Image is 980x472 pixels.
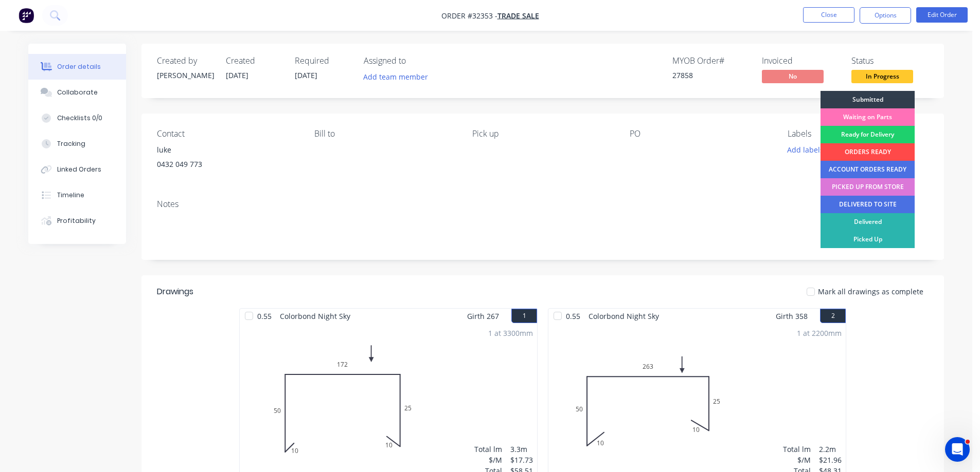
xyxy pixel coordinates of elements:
div: Required [295,56,351,66]
span: Colorbond Night Sky [584,309,663,324]
button: Add labels [781,143,829,157]
button: Timeline [28,182,126,208]
div: Invoiced [762,56,839,66]
button: Order details [28,54,126,80]
span: [DATE] [295,70,317,80]
button: Add team member [358,70,434,84]
div: Total lm [474,444,502,455]
div: Waiting on Parts [821,108,915,126]
button: Collaborate [28,80,126,105]
span: 0.55 [562,309,584,324]
div: Timeline [57,191,84,200]
button: Close [803,7,854,23]
div: ORDERS READY [821,143,915,161]
span: Girth 358 [776,309,808,324]
div: 2.2m [819,444,842,455]
div: Order details [57,62,101,71]
div: Picked Up [821,231,915,248]
div: Linked Orders [57,165,101,174]
div: [PERSON_NAME] [157,70,213,81]
button: 2 [820,309,846,323]
div: $/M [474,455,502,465]
div: Bill to [314,129,455,139]
div: luke0432 049 773 [157,143,298,176]
span: [DATE] [226,70,248,80]
div: 0432 049 773 [157,157,298,172]
div: ACCOUNT ORDERS READY [821,161,915,178]
div: Submitted [821,91,915,108]
div: Created by [157,56,213,66]
div: $17.73 [510,455,533,465]
div: $/M [783,455,811,465]
div: Collaborate [57,88,98,97]
span: Order #32353 - [441,11,497,21]
div: Checklists 0/0 [57,114,102,123]
button: Options [860,7,911,24]
div: $21.96 [819,455,842,465]
div: Ready for Delivery [821,126,915,143]
div: 1 at 3300mm [488,328,533,338]
div: PO [630,129,771,139]
button: Tracking [28,131,126,157]
span: No [762,70,824,83]
button: In Progress [851,70,913,85]
div: Profitability [57,216,96,225]
div: Delivered [821,213,915,231]
div: Tracking [57,139,85,148]
div: 27858 [672,70,750,81]
div: Notes [157,199,929,209]
span: 0.55 [253,309,276,324]
div: Labels [788,129,929,139]
button: Profitability [28,208,126,234]
div: 3.3m [510,444,533,455]
div: Status [851,56,929,66]
div: Assigned to [364,56,467,66]
div: MYOB Order # [672,56,750,66]
div: Contact [157,129,298,139]
span: Girth 267 [467,309,499,324]
iframe: Intercom live chat [945,437,970,462]
div: Created [226,56,282,66]
div: DELIVERED TO SITE [821,196,915,213]
button: Checklists 0/0 [28,105,126,131]
span: In Progress [851,70,913,83]
div: PICKED UP FROM STORE [821,178,915,196]
div: luke [157,143,298,157]
div: Total lm [783,444,811,455]
span: Colorbond Night Sky [276,309,354,324]
div: 1 at 2200mm [797,328,842,338]
button: Linked Orders [28,157,126,182]
img: Factory [19,8,34,23]
button: Edit Order [916,7,968,23]
div: Drawings [157,286,193,298]
button: 1 [511,309,537,323]
div: Pick up [472,129,613,139]
button: Add team member [364,70,434,84]
a: TRADE SALE [497,11,539,21]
